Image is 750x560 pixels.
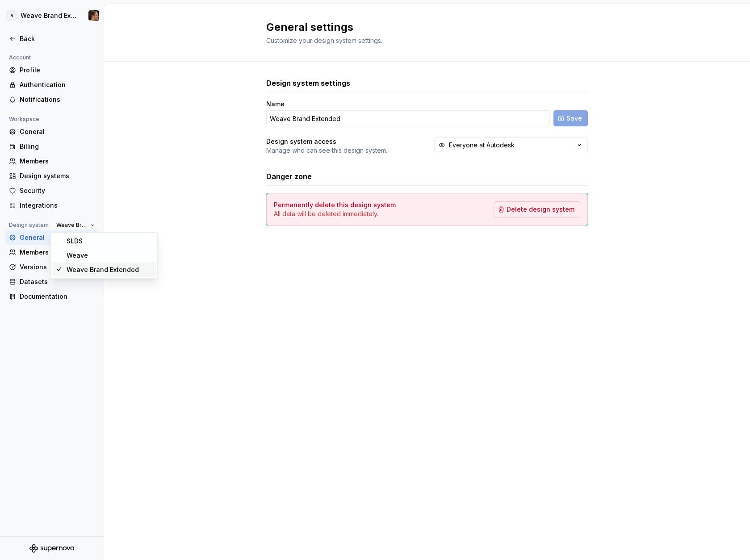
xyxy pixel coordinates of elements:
[21,11,78,20] div: Weave Brand Extended
[266,37,382,44] span: Customize your design system settings.
[20,292,95,301] div: Documentation
[20,186,95,195] div: Security
[20,263,95,272] div: Versions
[67,251,88,260] div: Weave
[274,201,396,209] h4: Permanently delete this design system
[266,146,387,155] p: Manage who can see this design system.
[29,544,74,553] svg: Supernova Logo
[5,92,98,107] a: Notifications
[5,260,98,274] a: Versions
[5,169,98,183] a: Design systems
[20,233,95,242] div: General
[5,52,34,63] div: Account
[20,95,95,104] div: Notifications
[5,230,98,245] a: General
[20,171,95,180] div: Design systems
[20,142,95,151] div: Billing
[20,66,95,75] div: Profile
[266,20,577,34] h2: General settings
[20,34,95,43] div: Back
[5,32,98,46] a: Back
[507,205,574,214] span: Delete design system
[5,125,98,139] a: General
[67,237,83,246] div: SLDS
[20,80,95,89] div: Authentication
[5,154,98,168] a: Members
[5,198,98,213] a: Integrations
[5,114,43,125] div: Workspace
[20,277,95,286] div: Datasets
[5,63,98,77] a: Profile
[6,10,17,21] div: A
[67,265,139,274] div: Weave Brand Extended
[5,139,98,154] a: Billing
[494,201,580,217] button: Delete design system
[20,127,95,136] div: General
[88,10,99,21] img: Alexis Morin
[5,289,98,304] a: Documentation
[20,248,95,257] div: Members
[20,201,95,210] div: Integrations
[266,171,312,182] h3: Danger zone
[5,78,98,92] a: Authentication
[274,209,396,218] p: All data will be deleted immediately.
[5,220,52,230] div: Design system
[449,141,515,150] div: Everyone at Autodesk
[266,137,336,146] h4: Design system access
[434,137,588,153] button: Everyone at Autodesk
[5,245,98,259] a: Members
[5,184,98,198] a: Security
[56,221,87,229] span: Weave Brand Extended
[20,157,95,166] div: Members
[5,275,98,289] a: Datasets
[266,100,285,109] label: Name
[266,78,350,88] h3: Design system settings
[2,6,102,25] button: AWeave Brand ExtendedAlexis Morin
